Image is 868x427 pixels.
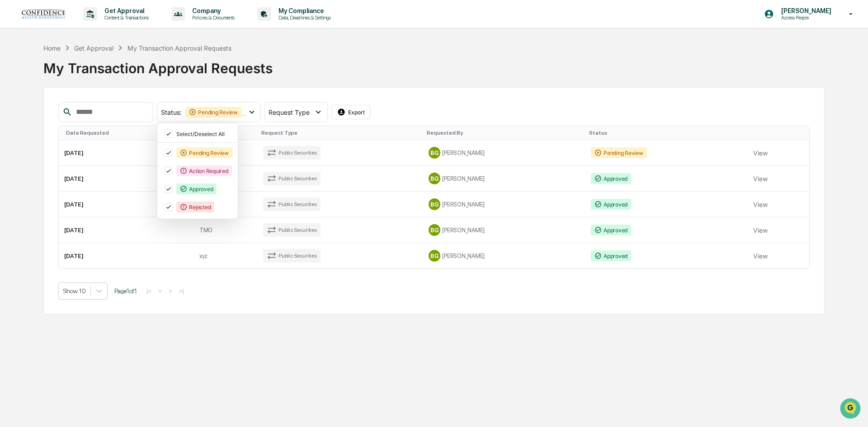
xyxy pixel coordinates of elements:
div: My Transaction Approval Requests [43,53,825,76]
div: Get Approval [74,44,113,52]
p: Access People [774,14,836,21]
td: [DATE] [59,243,194,268]
button: >| [176,287,187,295]
div: 🗄️ [66,115,73,122]
div: My Transaction Approval Requests [127,44,231,52]
button: View [753,221,768,239]
span: Attestations [75,114,112,123]
div: Request Type [261,130,420,136]
div: Pending Review [185,107,241,117]
span: Pylon [90,153,109,160]
div: Public Securities [263,223,321,237]
span: Preclearance [18,114,58,123]
td: TMO [194,217,258,243]
div: BG [429,224,440,236]
div: Date Requested [66,130,190,136]
button: Export [331,105,371,119]
div: Approved [591,199,631,210]
div: Start new chat [31,69,148,78]
p: How can we help? [9,19,165,33]
span: Page 1 of 1 [114,287,137,295]
div: [PERSON_NAME] [429,147,580,159]
button: < [156,287,165,295]
button: > [166,287,175,295]
div: Requested By [427,130,582,136]
div: Public Securities [263,249,321,263]
div: Select/Deselect All [176,131,232,137]
div: Action Required [176,165,231,176]
div: Approved [591,173,631,184]
a: 🗄️Attestations [62,110,116,127]
div: Public Securities [263,146,321,160]
div: Rejected [176,202,214,212]
div: [PERSON_NAME] [429,173,580,184]
div: Home [43,44,61,52]
div: 🖐️ [9,115,16,122]
p: Policies & Documents [185,14,239,21]
div: BG [429,198,440,210]
div: Status [589,130,744,136]
img: 1746055101610-c473b297-6a78-478c-a979-82029cc54cd1 [9,69,25,85]
div: Approved [176,183,217,194]
div: BG [429,173,440,184]
button: View [753,195,768,213]
div: Approved [591,225,631,235]
div: BG [429,147,440,159]
button: |< [144,287,154,295]
div: BG [429,250,440,262]
button: View [753,169,768,188]
button: View [753,247,768,265]
input: Clear [24,41,149,51]
p: Data, Deadlines & Settings [271,14,335,21]
td: [DATE] [59,217,194,243]
td: xyz [194,243,258,268]
div: [PERSON_NAME] [429,198,580,210]
span: Status : [161,108,182,116]
img: logo [22,9,65,19]
a: 🖐️Preclearance [5,110,62,127]
div: Approved [591,250,631,261]
div: We're available if you need us! [31,78,114,85]
span: Data Lookup [18,131,57,140]
p: Company [185,7,239,14]
p: My Compliance [271,7,335,14]
div: Pending Review [591,147,647,158]
div: Public Securities [263,197,321,211]
a: 🔎Data Lookup [5,127,61,144]
p: Get Approval [97,7,153,14]
div: Pending Review [176,147,232,158]
button: Start new chat [154,72,165,83]
div: [PERSON_NAME] [429,250,580,262]
button: View [753,144,768,162]
p: [PERSON_NAME] [774,7,836,14]
span: Request Type [269,108,310,116]
td: [DATE] [59,192,194,217]
td: [DATE] [59,166,194,192]
iframe: Open customer support [839,397,863,422]
div: Public Securities [263,172,321,185]
td: [DATE] [59,140,194,166]
div: 🔎 [9,132,16,139]
div: [PERSON_NAME] [429,224,580,236]
p: Content & Transactions [97,14,153,21]
a: Powered byPylon [64,153,109,160]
